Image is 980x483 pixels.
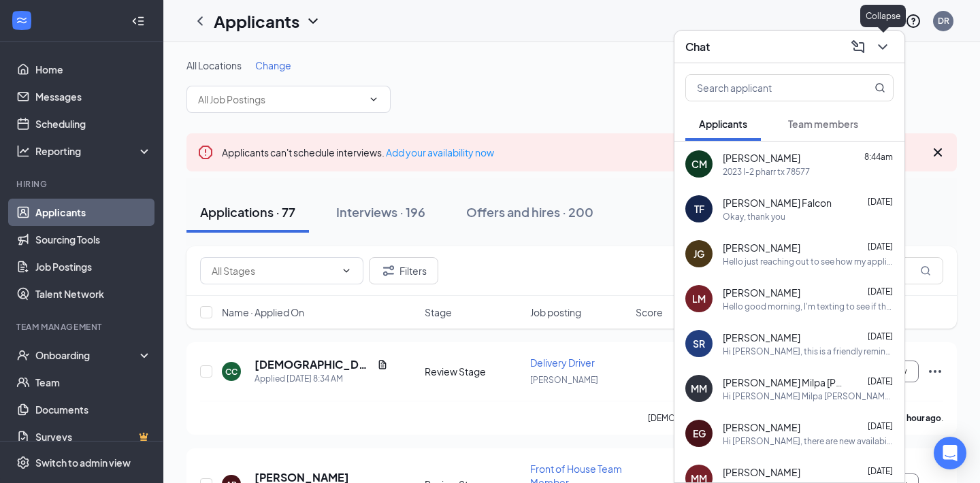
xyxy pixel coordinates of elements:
[16,456,30,469] svg: Settings
[905,13,921,29] svg: QuestionInfo
[35,144,152,158] div: Reporting
[197,144,214,161] svg: Error
[214,10,299,33] h1: Applicants
[35,396,152,423] a: Documents
[35,456,131,469] div: Switch to admin view
[377,359,388,370] svg: Document
[425,305,452,319] span: Stage
[693,247,704,261] div: JG
[868,286,893,297] span: [DATE]
[369,257,438,284] button: Filter Filters
[131,14,145,28] svg: Collapse
[694,202,704,216] div: TF
[222,305,304,319] span: Name · Applied On
[723,151,800,165] span: [PERSON_NAME]
[723,166,810,178] div: 2023 I-2 pharr tx 78577
[368,94,379,105] svg: ChevronDown
[850,39,866,55] svg: ComposeMessage
[868,241,893,252] span: [DATE]
[255,372,388,386] div: Applied [DATE] 8:34 AM
[938,15,949,27] div: DR
[15,14,29,27] svg: WorkstreamLogo
[255,357,372,372] h5: [DEMOGRAPHIC_DATA][PERSON_NAME]
[35,226,152,253] a: Sourcing Tools
[530,356,595,369] span: Delivery Driver
[723,211,785,222] div: Okay, thank you
[693,337,705,350] div: SR
[723,241,800,254] span: [PERSON_NAME]
[212,263,336,278] input: All Stages
[186,59,242,71] span: All Locations
[868,197,893,207] span: [DATE]
[686,75,847,101] input: Search applicant
[222,146,494,159] span: Applicants can't schedule interviews.
[16,348,30,362] svg: UserCheck
[305,13,321,29] svg: ChevronDown
[685,39,710,54] h3: Chat
[934,437,966,469] div: Open Intercom Messenger
[723,331,800,344] span: [PERSON_NAME]
[693,427,706,440] div: EG
[723,376,845,389] span: [PERSON_NAME] Milpa [PERSON_NAME]
[16,321,149,333] div: Team Management
[35,369,152,396] a: Team
[35,348,140,362] div: Onboarding
[723,390,894,402] div: Hi [PERSON_NAME] Milpa [PERSON_NAME], this is a friendly reminder. Please select an interview tim...
[875,82,885,93] svg: MagnifyingGlass
[225,366,238,378] div: CC
[466,203,593,220] div: Offers and hires · 200
[192,13,208,29] svg: ChevronLeft
[691,157,707,171] div: CM
[868,466,893,476] span: [DATE]
[723,301,894,312] div: Hello good morning, I'm texting to see if there is an update I'm my application.
[868,376,893,386] span: [DATE]
[930,144,946,161] svg: Cross
[868,421,893,431] span: [DATE]
[530,305,581,319] span: Job posting
[723,346,894,357] div: Hi [PERSON_NAME], this is a friendly reminder. Your interview with [DEMOGRAPHIC_DATA]-fil-A for B...
[380,263,397,279] svg: Filter
[699,118,747,130] span: Applicants
[198,92,363,107] input: All Job Postings
[35,199,152,226] a: Applicants
[847,36,869,58] button: ComposeMessage
[16,144,30,158] svg: Analysis
[35,83,152,110] a: Messages
[255,59,291,71] span: Change
[723,435,894,447] div: Hi [PERSON_NAME], there are new availabilities for an interview. This is a reminder to schedule y...
[35,280,152,307] a: Talent Network
[636,305,663,319] span: Score
[723,465,800,479] span: [PERSON_NAME]
[35,110,152,137] a: Scheduling
[35,56,152,83] a: Home
[788,118,858,130] span: Team members
[35,253,152,280] a: Job Postings
[864,152,893,162] span: 8:44am
[425,365,522,378] div: Review Stage
[16,178,149,190] div: Hiring
[723,286,800,299] span: [PERSON_NAME]
[868,331,893,342] span: [DATE]
[872,36,894,58] button: ChevronDown
[648,412,943,424] p: [DEMOGRAPHIC_DATA][PERSON_NAME] has applied more than .
[691,382,707,395] div: MM
[386,146,494,159] a: Add your availability now
[530,375,598,385] span: [PERSON_NAME]
[927,363,943,380] svg: Ellipses
[723,256,894,267] div: Hello just reaching out to see how my application status is at the moment, thank you
[860,5,906,27] div: Collapse
[692,292,706,305] div: LM
[336,203,425,220] div: Interviews · 196
[35,423,152,450] a: SurveysCrown
[875,39,891,55] svg: ChevronDown
[723,420,800,434] span: [PERSON_NAME]
[920,265,931,276] svg: MagnifyingGlass
[723,196,832,210] span: [PERSON_NAME] Falcon
[896,413,941,423] b: an hour ago
[200,203,295,220] div: Applications · 77
[341,265,352,276] svg: ChevronDown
